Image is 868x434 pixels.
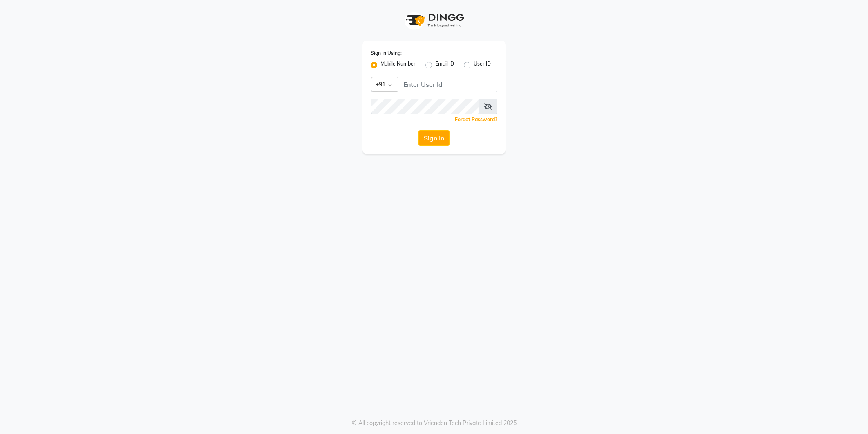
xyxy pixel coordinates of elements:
img: logo1.svg [401,8,467,32]
label: Email ID [435,60,454,70]
button: Sign In [418,130,450,146]
label: Sign In Using: [371,50,402,57]
label: User ID [474,60,491,70]
label: Mobile Number [380,60,416,70]
a: Forgot Password? [455,116,497,122]
input: Username [371,99,479,114]
input: Username [398,77,497,92]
